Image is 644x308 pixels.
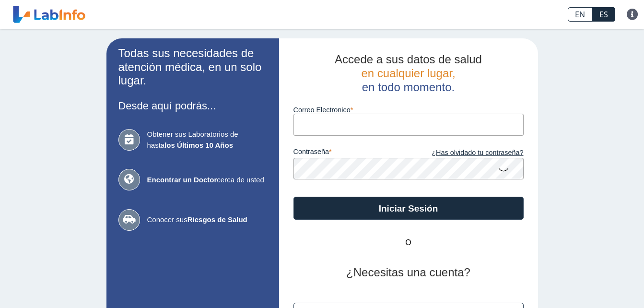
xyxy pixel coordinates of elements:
b: los Últimos 10 Años [164,141,233,149]
span: Obtener sus Laboratorios de hasta [147,129,267,151]
span: en todo momento. [362,81,455,94]
h3: Desde aquí podrás... [118,100,267,112]
span: cerca de usted [147,175,267,186]
a: ES [592,7,615,22]
label: contraseña [293,148,409,158]
b: Encontrar un Doctor [147,176,217,184]
span: O [380,237,437,249]
span: Accede a sus datos de salud [335,53,482,66]
span: en cualquier lugar, [361,67,455,80]
label: Correo Electronico [293,106,524,114]
a: EN [568,7,592,22]
h2: Todas sus necesidades de atención médica, en un solo lugar. [118,47,267,88]
b: Riesgos de Salud [187,215,247,224]
span: Conocer sus [147,214,267,225]
a: ¿Has olvidado tu contraseña? [409,148,524,158]
button: Iniciar Sesión [293,197,524,220]
h2: ¿Necesitas una cuenta? [293,266,524,280]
